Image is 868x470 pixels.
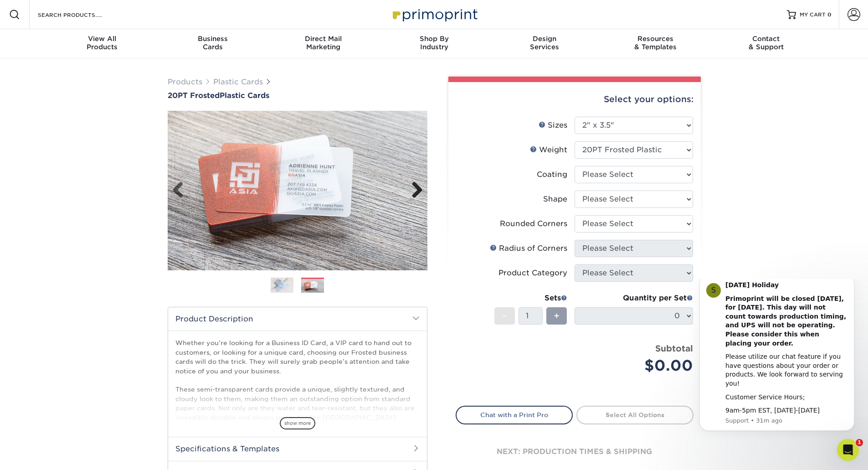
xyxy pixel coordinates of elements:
[168,91,427,100] a: 20PT FrostedPlastic Cards
[389,5,480,24] img: Primoprint
[600,35,711,51] div: & Templates
[168,91,220,100] span: 20PT Frosted
[856,439,863,446] span: 1
[168,101,427,280] img: 20PT Frosted 02
[157,35,268,51] div: Cards
[379,35,489,51] div: Industry
[498,268,567,279] div: Product Category
[655,343,693,353] strong: Subtotal
[40,127,162,136] div: 9am-5pm EST, [DATE]-[DATE]
[686,279,868,445] iframe: Intercom notifications message
[711,35,822,43] span: Contact
[47,29,158,58] a: View AllProducts
[268,35,379,43] span: Direct Mail
[271,277,293,293] img: Plastic Cards 01
[268,35,379,51] div: Marketing
[301,278,324,294] img: Plastic Cards 02
[168,307,427,331] h2: Product Description
[213,77,263,86] a: Plastic Cards
[157,35,268,43] span: Business
[575,293,693,304] div: Quantity per Set
[711,35,822,51] div: & Support
[500,218,567,229] div: Rounded Corners
[711,29,822,58] a: Contact& Support
[40,114,162,123] div: Customer Service Hours;
[600,29,711,58] a: Resources& Templates
[489,35,600,51] div: Services
[489,35,600,43] span: Design
[539,120,567,131] div: Sizes
[21,4,35,19] div: Profile image for Support
[576,406,693,424] a: Select All Options
[37,9,126,20] input: SEARCH PRODUCTS.....
[600,35,711,43] span: Resources
[494,293,567,304] div: Sets
[554,309,560,323] span: +
[827,11,832,18] span: 0
[489,29,600,58] a: DesignServices
[537,169,567,180] div: Coating
[47,35,158,43] span: View All
[581,355,693,377] div: $0.00
[490,243,567,254] div: Radius of Corners
[543,194,567,205] div: Shape
[456,82,693,117] div: Select your options:
[168,91,427,100] h1: Plastic Cards
[168,437,427,460] h2: Specifications & Templates
[40,2,162,136] div: Message content
[530,145,567,155] div: Weight
[456,406,573,424] a: Chat with a Print Pro
[800,11,826,19] span: MY CART
[168,77,202,86] a: Products
[157,29,268,58] a: BusinessCards
[379,29,489,58] a: Shop ByIndustry
[268,29,379,58] a: Direct MailMarketing
[837,439,859,461] iframe: Intercom live chat
[40,16,160,68] b: Primoprint will be closed [DATE], for [DATE]. This day will not count towards production timing, ...
[379,35,489,43] span: Shop By
[2,442,77,467] iframe: Google Customer Reviews
[47,35,158,51] div: Products
[40,73,162,109] div: Please utilize our chat feature if you have questions about your order or products. We look forwa...
[280,417,315,429] span: show more
[503,309,507,323] span: -
[40,138,162,146] p: Message from Support, sent 31m ago
[40,2,93,10] b: [DATE] Holiday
